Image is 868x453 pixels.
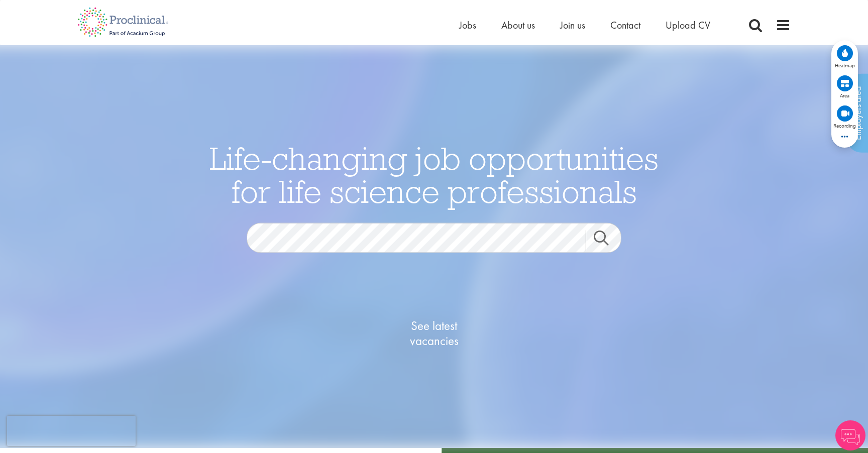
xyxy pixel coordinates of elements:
iframe: reCAPTCHA [7,416,136,446]
div: View area map [835,74,855,98]
span: See latest vacancies [384,318,484,349]
div: View heatmap [835,44,855,68]
a: See latestvacancies [384,278,484,389]
span: Area [840,92,849,98]
span: Heatmap [835,62,855,68]
a: Job search submit button [586,231,629,251]
img: Chatbot [835,420,865,450]
a: Join us [560,19,585,32]
a: Upload CV [666,19,710,32]
a: Contact [610,19,640,32]
div: View recordings [833,104,856,129]
a: Jobs [459,19,476,32]
span: Life-changing job opportunities for life science professionals [209,138,659,211]
a: About us [501,19,535,32]
span: Recording [833,123,856,129]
